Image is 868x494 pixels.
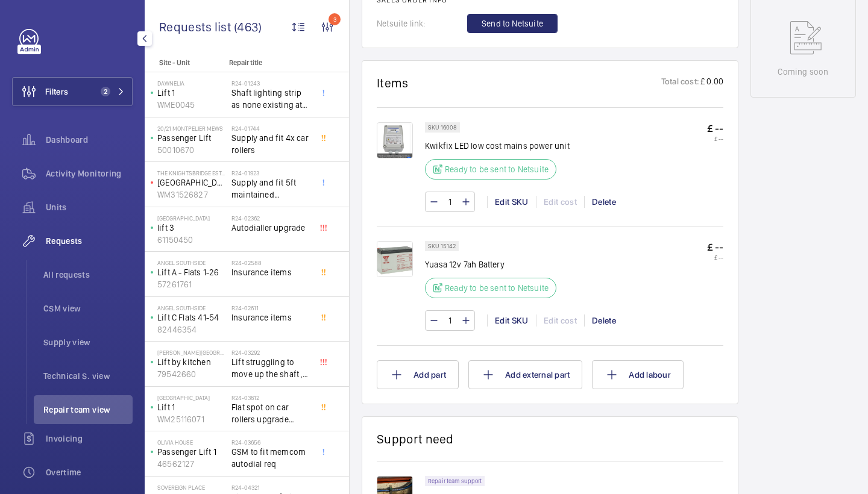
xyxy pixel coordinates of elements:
h2: R24-01243 [231,80,311,87]
p: Total cost: [661,75,699,90]
span: CSM view [43,302,133,314]
h2: R24-02362 [231,214,311,222]
p: Olivia House [157,439,227,446]
span: Lift struggling to move up the shaft , loud banging noises, repair team to check under car [231,356,311,380]
span: 2 [101,87,110,96]
button: Add external part [468,360,582,389]
img: Sip9DeYTU5QqmIHAg2fT3kilyv4VKL5KNDYYamKXw2LcltTI.png [377,122,413,158]
p: £ -- [707,254,723,261]
p: Site - Unit [145,58,224,67]
p: [GEOGRAPHIC_DATA] [157,177,227,189]
p: WM31526827 [157,189,227,201]
span: Supply and fit 4x car rollers [231,132,311,156]
span: Requests list [159,19,234,34]
span: Flat spot on car rollers upgrade required [231,401,311,425]
span: Units [46,201,133,213]
button: Add part [377,360,459,389]
p: The Knightsbridge Estate [157,169,227,177]
span: Shaft lighting strip as none existing at present [231,87,311,111]
div: Delete [584,314,623,327]
span: Activity Monitoring [46,167,133,180]
p: lift 3 [157,222,227,234]
p: WME0045 [157,99,227,111]
p: Angel Southside [157,304,227,311]
p: [GEOGRAPHIC_DATA] [157,214,227,222]
h2: R24-02588 [231,259,311,266]
p: Dawnelia [157,80,227,87]
p: Ready to be sent to Netsuite [445,163,549,175]
button: Filters2 [12,77,133,106]
span: Overtime [46,466,133,478]
p: Passenger Lift [157,132,227,144]
button: Send to Netsuite [467,14,558,33]
span: Filters [45,86,68,98]
p: Sovereign Place [157,484,227,491]
span: Send to Netsuite [482,17,543,30]
span: Repair team view [43,404,133,416]
p: Lift C Flats 41-54 [157,311,227,324]
span: Dashboard [46,134,133,146]
p: Lift 1 [157,401,227,413]
p: Angel Southside [157,259,227,266]
p: 79542660 [157,368,227,380]
h2: R24-04321 [231,484,311,491]
span: Requests [46,235,133,247]
p: 50010670 [157,144,227,156]
h2: R24-01923 [231,169,311,177]
span: All requests [43,269,133,281]
p: £ -- [707,135,723,142]
p: 46562127 [157,458,227,470]
p: £ -- [707,241,723,254]
span: Invoicing [46,433,133,445]
span: Supply and fit 5ft maintained emergency light [231,177,311,201]
p: SKU 16008 [428,125,457,130]
p: £ -- [707,122,723,135]
p: SKU 15142 [428,244,456,248]
span: GSM to fit memcom autodial req [231,446,311,470]
p: Lift A - Flats 1-26 [157,266,227,278]
p: Kwikfix LED low cost mains power unit [425,140,570,152]
p: 82446354 [157,324,227,336]
h2: R24-03612 [231,394,311,401]
h2: R24-03292 [231,349,311,356]
div: Delete [584,196,623,208]
h2: R24-03656 [231,439,311,446]
h2: R24-02611 [231,304,311,311]
p: Lift 1 [157,87,227,99]
h1: Items [377,75,409,90]
span: Supply view [43,336,133,348]
span: Technical S. view [43,370,133,382]
p: £ 0.00 [699,75,723,90]
p: [GEOGRAPHIC_DATA] [157,394,227,401]
p: 61150450 [157,234,227,246]
div: Edit SKU [487,314,536,327]
p: Repair team support [428,479,482,483]
p: 20/21 Montpelier Mews [157,125,227,132]
button: Add labour [592,360,684,389]
p: Ready to be sent to Netsuite [445,282,549,294]
p: Lift by kitchen [157,356,227,368]
p: Repair title [229,58,309,67]
p: Yuasa 12v 7ah Battery [425,258,564,270]
h2: R24-01744 [231,125,311,132]
p: WM25116071 [157,413,227,425]
span: Insurance items [231,311,311,324]
p: 57261761 [157,278,227,290]
p: Coming soon [778,66,828,78]
h1: Support need [377,431,454,446]
p: Passenger Lift 1 [157,446,227,458]
span: Autodialler upgrade [231,222,311,234]
img: ft3am1J5Fn4fitZmIjuDQh1_LAQe0L56BeIPOyEscKyEJo3m.png [377,241,413,277]
div: Edit SKU [487,196,536,208]
span: Insurance items [231,266,311,278]
p: [PERSON_NAME][GEOGRAPHIC_DATA] [157,349,227,356]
